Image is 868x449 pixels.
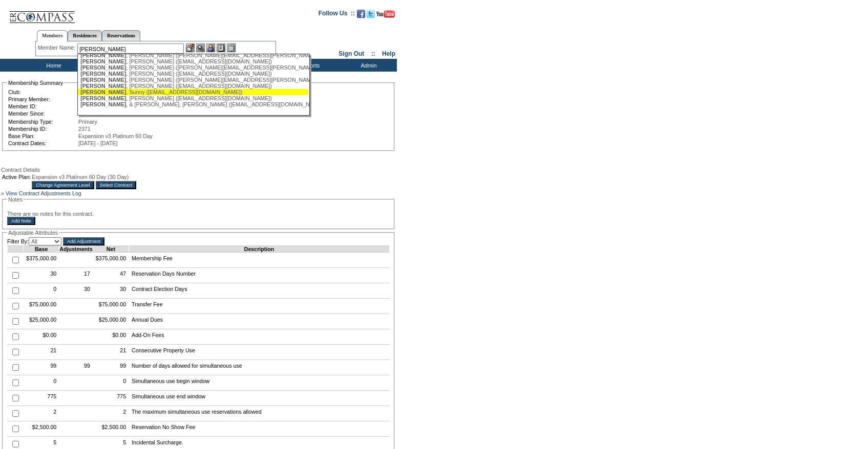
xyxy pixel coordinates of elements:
td: Description [129,246,390,253]
td: $25,000.00 [93,314,129,329]
td: Filter By: [7,237,61,245]
a: Become our fan on Facebook [357,13,365,19]
td: 30 [59,283,93,299]
img: Follow us on Twitter [367,10,375,18]
span: [PERSON_NAME] [80,71,126,77]
span: Expansion v3 Platinum 60 Day (30 Day) [32,174,129,180]
td: Consecutive Property Use [129,345,390,360]
span: [PERSON_NAME] [80,58,126,64]
legend: Membership Summary [7,80,64,86]
td: Adjustments [59,246,93,253]
a: Members [37,30,68,41]
td: 21 [93,345,129,360]
td: Follow Us :: [319,9,355,21]
td: Active Plan: [2,174,31,180]
img: Compass Home [9,3,75,24]
span: Primary [78,119,97,125]
img: Reservations [217,43,225,52]
td: Membership ID: [8,126,77,132]
div: , & [PERSON_NAME], [PERSON_NAME] ([EMAIL_ADDRESS][DOMAIN_NAME]) [80,101,306,107]
img: Impersonate [206,43,215,52]
td: 99 [24,360,59,375]
div: , Sunny ([EMAIL_ADDRESS][DOMAIN_NAME]) [80,89,306,95]
img: b_edit.gif [186,43,195,52]
td: 17 [59,268,93,283]
div: Member Name: [38,43,77,52]
td: 47 [93,268,129,283]
div: , [PERSON_NAME] ([EMAIL_ADDRESS][DOMAIN_NAME]) [80,71,306,77]
span: Expansion v3 Platinum 60 Day [78,133,153,139]
legend: Adjustable Attributes [7,230,59,236]
span: There are no notes for this contract. [7,211,94,217]
td: 30 [24,268,59,283]
td: $75,000.00 [93,299,129,314]
img: Subscribe to our YouTube Channel [376,10,395,18]
td: $375,000.00 [93,253,129,268]
td: Simultaneous use begin window [129,375,390,391]
td: Add-On Fees [129,329,390,345]
td: 0 [24,375,59,391]
img: Become our fan on Facebook [357,10,365,18]
td: Reservation No Show Fee [129,421,390,437]
legend: Notes [7,196,24,203]
td: $0.00 [93,329,129,345]
span: [PERSON_NAME] [80,83,126,89]
div: Contract Details [1,167,396,173]
td: 30 [93,283,129,299]
td: 775 [24,391,59,406]
td: Membership Type: [8,119,77,125]
td: 0 [24,283,59,299]
td: Contract Election Days [129,283,390,299]
td: Member ID: [8,103,97,109]
td: Transfer Fee [129,299,390,314]
div: , [PERSON_NAME] ([EMAIL_ADDRESS][DOMAIN_NAME]) [80,58,306,64]
span: [PERSON_NAME] [80,52,126,58]
div: , [PERSON_NAME] ([PERSON_NAME][EMAIL_ADDRESS][PERSON_NAME][DOMAIN_NAME]) [80,52,306,58]
td: $2,500.00 [93,421,129,437]
td: Annual Dues [129,314,390,329]
td: Primary Member: [8,96,97,102]
td: The maximum simultaneous use reservations allowed [129,406,390,421]
td: $0.00 [24,329,59,345]
td: 2 [93,406,129,421]
td: Base Plan: [8,133,77,139]
td: Member Since: [8,110,97,117]
span: :: [371,50,375,57]
td: Home [23,59,82,72]
td: Contract Dates: [8,140,77,146]
td: Club: [8,89,97,95]
img: View [196,43,205,52]
a: Subscribe to our YouTube Channel [376,13,395,19]
span: [PERSON_NAME] [80,101,126,107]
span: [PERSON_NAME] [80,77,126,83]
div: , [PERSON_NAME] ([EMAIL_ADDRESS][DOMAIN_NAME]) [80,83,306,89]
span: [DATE] - [DATE] [78,140,118,146]
span: 2371 [78,126,91,132]
input: Change Agreement Level [32,181,94,189]
a: Follow us on Twitter [367,13,375,19]
td: 99 [93,360,129,375]
input: Select Contract [96,181,137,189]
td: Membership Fee [129,253,390,268]
td: 99 [59,360,93,375]
td: $25,000.00 [24,314,59,329]
td: Simultaneous use end window [129,391,390,406]
td: Admin [338,59,397,72]
div: , [PERSON_NAME] ([EMAIL_ADDRESS][DOMAIN_NAME]) [80,95,306,101]
td: 21 [24,345,59,360]
a: Reservations [102,30,140,41]
a: Residences [68,30,102,41]
div: , [PERSON_NAME] ([PERSON_NAME][EMAIL_ADDRESS][PERSON_NAME][DOMAIN_NAME]) [80,77,306,83]
td: 0 [93,375,129,391]
td: Number of days allowed for simultaneous use [129,360,390,375]
td: Base [24,246,59,253]
div: , [PERSON_NAME] ([PERSON_NAME][EMAIL_ADDRESS][PERSON_NAME][DOMAIN_NAME]) [80,64,306,71]
td: $75,000.00 [24,299,59,314]
td: 2 [24,406,59,421]
td: 775 [93,391,129,406]
td: Net [93,246,129,253]
span: [PERSON_NAME] [80,89,126,95]
img: b_calculator.gif [227,43,236,52]
td: $2,500.00 [24,421,59,437]
a: Help [382,50,395,57]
